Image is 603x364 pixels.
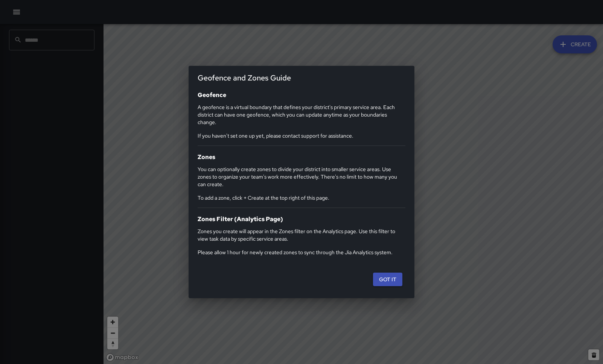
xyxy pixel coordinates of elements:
p: Please allow 1 hour for newly created zones to sync through the Jia Analytics system. [198,249,405,256]
p: Zones you create will appear in the Zones filter on the Analytics page. Use this filter to view t... [198,228,405,243]
h2: Geofence and Zones Guide [189,66,414,90]
p: To add a zone, click + Create at the top right of this page. [198,194,405,202]
h6: Zones [198,152,405,162]
h6: Zones Filter (Analytics Page) [198,214,405,224]
button: Got it [373,273,402,287]
p: A geofence is a virtual boundary that defines your district's primary service area. Each district... [198,103,405,126]
h6: Geofence [198,90,405,100]
p: You can optionally create zones to divide your district into smaller service areas. Use zones to ... [198,165,405,188]
p: If you haven't set one up yet, please contact support for assistance. [198,132,405,140]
